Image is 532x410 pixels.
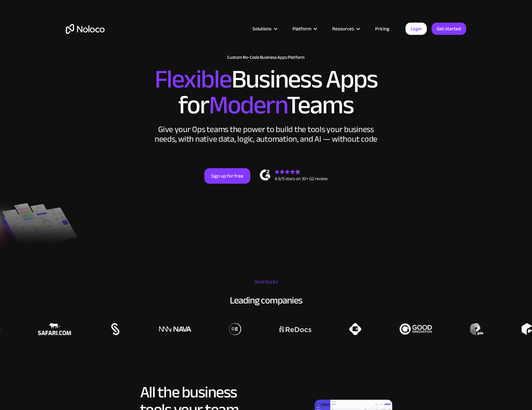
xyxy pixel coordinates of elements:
[155,55,231,103] span: Flexible
[66,67,466,118] h2: Business Apps for Teams
[324,25,367,33] div: Resources
[432,23,466,35] a: Get started
[209,81,287,129] span: Modern
[66,24,105,34] a: home
[405,23,427,35] a: Login
[284,25,324,33] div: Platform
[244,25,284,33] div: Solutions
[252,25,271,33] div: Solutions
[367,25,397,33] a: Pricing
[153,125,379,144] div: Give your Ops teams the power to build the tools your business needs, with native data, logic, au...
[292,25,311,33] div: Platform
[204,168,250,184] a: Sign up for free
[332,25,354,33] div: Resources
